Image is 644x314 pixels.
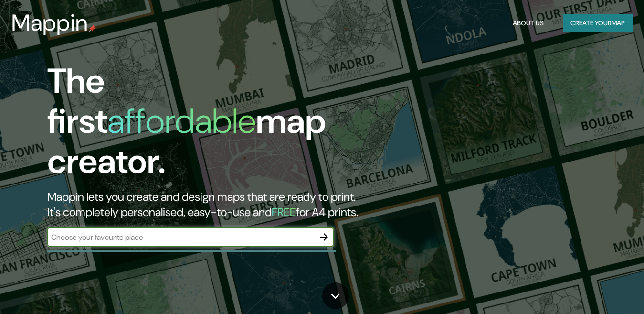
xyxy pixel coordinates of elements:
[107,99,256,143] h1: affordable
[11,10,88,36] h3: Mappin
[47,189,370,220] h2: Mappin lets you create and design maps that are ready to print. It's completely personalised, eas...
[509,14,548,32] button: About Us
[88,25,96,32] img: mappin-pin
[47,232,315,243] input: Choose your favourite place
[563,14,633,32] button: Create yourmap
[272,205,296,219] h5: FREE
[47,61,370,189] h1: The first map creator.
